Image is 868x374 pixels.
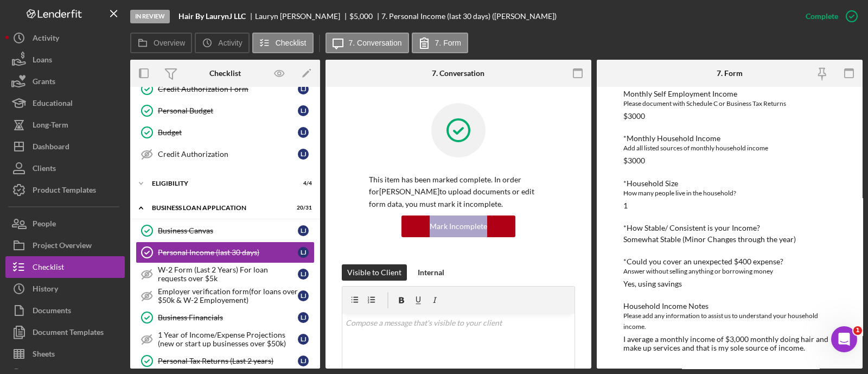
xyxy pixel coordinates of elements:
button: Overview [130,33,192,53]
div: L J [298,84,309,94]
div: Personal Income (last 30 days) [158,248,298,257]
div: Grants [33,71,55,95]
div: L J [298,149,309,160]
a: Long-Term [5,114,125,136]
button: Document Templates [5,321,125,343]
button: Complete [795,5,863,27]
div: Credit Authorization [158,150,298,159]
div: Educational [33,92,73,117]
a: Personal BudgetLJ [136,100,315,122]
button: Loans [5,49,125,71]
div: Employer verification form(for loans over $50k & W-2 Employement) [158,287,298,305]
button: Product Templates [5,179,125,201]
div: Business Financials [158,313,298,322]
button: Checklist [252,33,314,53]
a: Business FinancialsLJ [136,307,315,328]
button: Checklist [5,256,125,278]
div: Personal Tax Returns (Last 2 years) [158,357,298,365]
a: Employer verification form(for loans over $50k & W-2 Employement)LJ [136,285,315,307]
div: ELIGIBILITY [152,180,285,187]
div: I average a monthly income of $3,000 monthly doing hair and make up services and that is my sole ... [623,335,836,352]
div: Yes, using savings [623,280,682,288]
button: Mark Incomplete [401,215,515,237]
label: Overview [154,39,185,47]
div: Project Overview [33,234,92,259]
label: 7. Form [435,39,461,47]
label: 7. Conversation [349,39,402,47]
a: Educational [5,92,125,114]
div: 7. Personal Income (last 30 days) ([PERSON_NAME]) [381,12,557,21]
div: Please add any information to assist us to understand your household income. [623,310,836,332]
div: Credit Authorization Form [158,85,298,93]
div: *Monthly Household Income [623,134,836,143]
a: People [5,213,125,234]
div: Visible to Client [347,264,401,281]
div: Answer without selling anything or borrowing money [623,266,836,277]
div: *Could you cover an unexpected $400 expense? [623,257,836,266]
div: $3000 [623,112,645,121]
button: Internal [412,264,450,281]
button: Visible to Client [342,264,407,281]
p: This item has been marked complete. In order for [PERSON_NAME] to upload documents or edit form d... [369,174,548,210]
div: W-2 Form (Last 2 Years) For loan requests over $5k [158,265,298,283]
div: Monthly Self Employment Income [623,90,836,98]
a: Sheets [5,343,125,365]
button: Documents [5,300,125,321]
div: L J [298,334,309,345]
div: L J [298,225,309,236]
div: Product Templates [33,179,96,204]
a: 1 Year of Income/Expense Projections (new or start up businesses over $50k)LJ [136,328,315,350]
a: Credit AuthorizationLJ [136,143,315,165]
a: Personal Income (last 30 days)LJ [136,242,315,263]
div: Complete [806,5,838,27]
div: 1 [623,201,628,210]
div: Document Templates [33,321,104,346]
div: How many people live in the household? [623,188,836,199]
div: L J [298,247,309,258]
div: L J [298,356,309,366]
div: Lauryn [PERSON_NAME] [255,12,349,21]
div: Activity [33,27,59,52]
div: $3000 [623,156,645,165]
div: L J [298,127,309,138]
div: L J [298,290,309,301]
div: 4 / 4 [292,180,312,187]
div: Internal [418,264,444,281]
button: Grants [5,71,125,92]
button: 7. Conversation [325,33,409,53]
div: People [33,213,56,237]
div: Personal Budget [158,106,298,115]
button: Dashboard [5,136,125,157]
div: L J [298,105,309,116]
iframe: Intercom live chat [831,326,857,352]
a: BudgetLJ [136,122,315,143]
button: Clients [5,157,125,179]
div: *Household Size [623,179,836,188]
div: Clients [33,157,56,182]
div: Loans [33,49,52,73]
div: 20 / 31 [292,205,312,211]
div: Checklist [209,69,241,78]
button: Activity [195,33,249,53]
span: 1 [853,326,862,335]
label: Checklist [276,39,307,47]
button: Activity [5,27,125,49]
b: Hair By LaurynJ LLC [178,12,246,21]
div: Add all listed sources of monthly household income [623,143,836,154]
div: BUSINESS LOAN APPLICATION [152,205,285,211]
div: Budget [158,128,298,137]
div: Business Canvas [158,226,298,235]
div: Documents [33,300,71,324]
button: History [5,278,125,300]
div: In Review [130,10,170,23]
a: Project Overview [5,234,125,256]
div: Sheets [33,343,55,367]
